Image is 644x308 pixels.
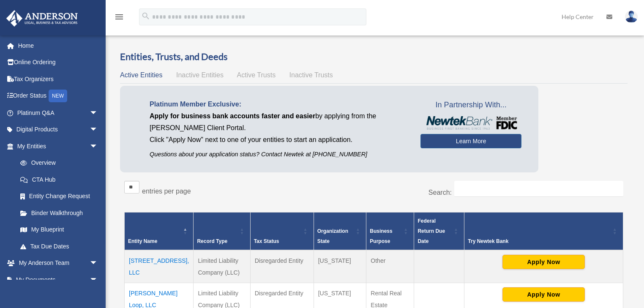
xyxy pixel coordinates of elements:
[141,11,150,21] i: search
[90,271,106,289] span: arrow_drop_down
[90,138,106,155] span: arrow_drop_down
[90,104,106,122] span: arrow_drop_down
[314,212,366,250] th: Organization State: Activate to sort
[6,271,111,288] a: My Documentsarrow_drop_down
[250,212,314,250] th: Tax Status: Activate to sort
[120,50,628,63] h3: Entities, Trusts, and Deeds
[428,189,452,196] label: Search:
[176,71,224,79] span: Inactive Entities
[366,212,414,250] th: Business Purpose: Activate to sort
[289,71,333,79] span: Inactive Trusts
[6,255,111,272] a: My Anderson Teamarrow_drop_down
[12,238,106,255] a: Tax Due Dates
[125,212,194,250] th: Entity Name: Activate to invert sorting
[425,116,517,130] img: NewtekBankLogoSM.png
[194,212,250,250] th: Record Type: Activate to sort
[49,90,67,102] div: NEW
[468,236,610,246] div: Try Newtek Bank
[6,121,111,138] a: Digital Productsarrow_drop_down
[6,54,111,71] a: Online Ordering
[150,149,408,160] p: Questions about your application status? Contact Newtek at [PHONE_NUMBER]
[6,104,111,121] a: Platinum Q&Aarrow_drop_down
[414,212,464,250] th: Federal Return Due Date: Activate to sort
[420,134,521,148] a: Learn More
[250,250,314,283] td: Disregarded Entity
[150,134,408,146] p: Click "Apply Now" next to one of your entities to start an application.
[142,188,191,195] label: entries per page
[502,255,585,269] button: Apply Now
[125,250,194,283] td: [STREET_ADDRESS], LLC
[12,171,106,188] a: CTA Hub
[314,250,366,283] td: [US_STATE]
[114,12,124,22] i: menu
[464,212,623,250] th: Try Newtek Bank : Activate to sort
[197,238,227,244] span: Record Type
[12,155,102,172] a: Overview
[420,98,521,112] span: In Partnership With...
[12,221,106,238] a: My Blueprint
[317,228,348,244] span: Organization State
[150,110,408,134] p: by applying from the [PERSON_NAME] Client Portal.
[502,287,585,302] button: Apply Now
[12,188,106,205] a: Entity Change Request
[6,87,111,105] a: Order StatusNEW
[6,71,111,87] a: Tax Organizers
[128,238,157,244] span: Entity Name
[237,71,276,79] span: Active Trusts
[6,37,111,54] a: Home
[6,138,106,155] a: My Entitiesarrow_drop_down
[625,11,638,23] img: User Pic
[4,10,80,27] img: Anderson Advisors Platinum Portal
[90,255,106,272] span: arrow_drop_down
[150,112,315,120] span: Apply for business bank accounts faster and easier
[90,121,106,139] span: arrow_drop_down
[120,71,162,79] span: Active Entities
[370,228,392,244] span: Business Purpose
[12,204,106,221] a: Binder Walkthrough
[114,15,124,22] a: menu
[150,98,408,110] p: Platinum Member Exclusive:
[254,238,279,244] span: Tax Status
[366,250,414,283] td: Other
[194,250,250,283] td: Limited Liability Company (LLC)
[418,218,445,244] span: Federal Return Due Date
